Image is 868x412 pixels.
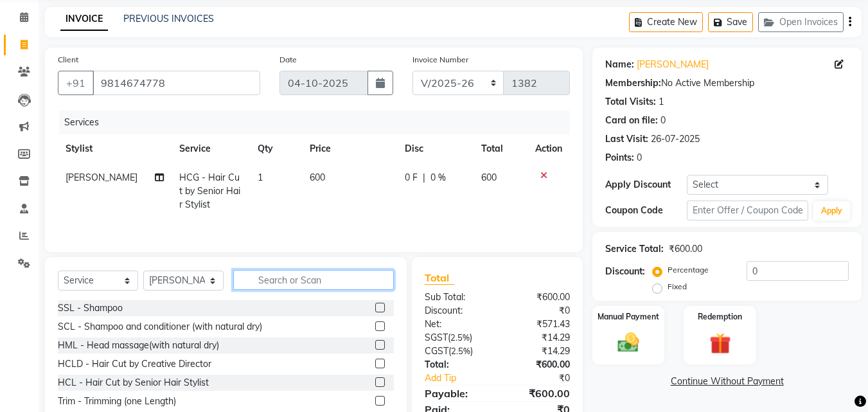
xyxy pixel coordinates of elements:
[58,395,176,408] div: Trim - Trimming (one Length)
[415,345,497,358] div: ( )
[405,171,418,184] span: 0 F
[233,270,394,290] input: Search or Scan
[605,76,661,90] div: Membership:
[397,134,474,163] th: Disc
[58,54,78,66] label: Client
[629,12,703,32] button: Create New
[497,291,580,304] div: ₹600.00
[123,13,214,24] a: PREVIOUS INVOICES
[412,54,468,66] label: Invoice Number
[60,8,108,31] a: INVOICE
[637,151,642,165] div: 0
[660,114,666,127] div: 0
[497,345,580,358] div: ₹14.29
[605,242,664,256] div: Service Total:
[58,339,219,352] div: HML - Head massage(with natural dry)
[668,281,687,292] label: Fixed
[703,330,738,357] img: _gift.svg
[415,318,497,331] div: Net:
[279,54,297,66] label: Date
[605,132,648,146] div: Last Visit:
[423,171,425,184] span: |
[415,291,497,304] div: Sub Total:
[605,95,656,109] div: Total Visits:
[527,134,570,163] th: Action
[474,134,528,163] th: Total
[605,265,645,278] div: Discount:
[497,386,580,401] div: ₹600.00
[59,111,580,134] div: Services
[511,372,580,385] div: ₹0
[425,345,448,357] span: CGST
[497,318,580,331] div: ₹571.43
[698,311,742,323] label: Redemption
[451,346,470,356] span: 2.5%
[302,134,397,163] th: Price
[605,151,634,165] div: Points:
[415,372,511,385] a: Add Tip
[813,201,850,220] button: Apply
[415,358,497,372] div: Total:
[258,172,263,183] span: 1
[66,172,137,183] span: [PERSON_NAME]
[415,304,497,318] div: Discount:
[497,304,580,318] div: ₹0
[310,172,325,183] span: 600
[425,332,448,343] span: SGST
[611,330,646,355] img: _cash.svg
[58,134,172,163] th: Stylist
[687,201,808,220] input: Enter Offer / Coupon Code
[93,71,260,95] input: Search by Name/Mobile/Email/Code
[605,76,849,90] div: No Active Membership
[651,132,700,146] div: 26-07-2025
[481,172,497,183] span: 600
[58,71,94,95] button: +91
[668,264,709,276] label: Percentage
[58,301,123,315] div: SSL - Shampoo
[179,172,240,210] span: HCG - Hair Cut by Senior Hair Stylist
[430,171,446,184] span: 0 %
[250,134,302,163] th: Qty
[708,12,753,32] button: Save
[415,386,497,401] div: Payable:
[669,242,702,256] div: ₹600.00
[605,204,686,217] div: Coupon Code
[758,12,844,32] button: Open Invoices
[659,95,664,109] div: 1
[450,332,470,343] span: 2.5%
[415,331,497,345] div: ( )
[595,375,859,388] a: Continue Without Payment
[605,178,686,192] div: Apply Discount
[58,320,262,334] div: SCL - Shampoo and conditioner (with natural dry)
[172,134,250,163] th: Service
[598,311,659,323] label: Manual Payment
[637,58,709,71] a: [PERSON_NAME]
[58,357,211,371] div: HCLD - Hair Cut by Creative Director
[605,58,634,71] div: Name:
[497,358,580,372] div: ₹600.00
[605,114,658,127] div: Card on file:
[425,271,454,285] span: Total
[497,331,580,345] div: ₹14.29
[58,376,209,390] div: HCL - Hair Cut by Senior Hair Stylist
